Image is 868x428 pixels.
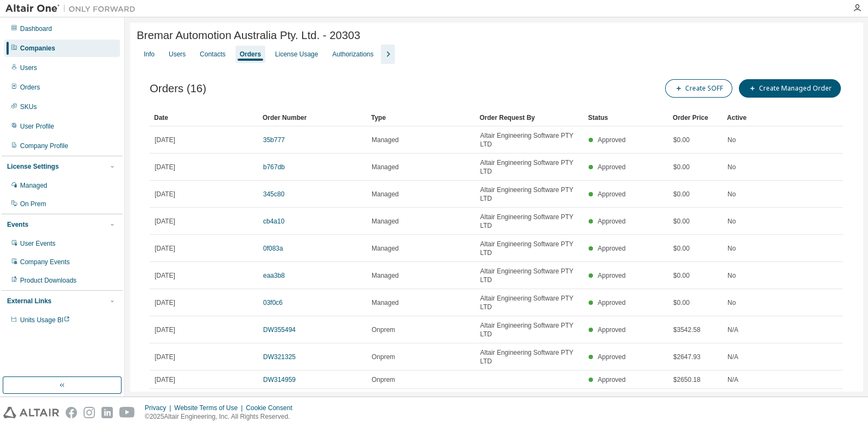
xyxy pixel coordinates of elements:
span: $0.00 [673,271,690,280]
span: Approved [598,299,626,306]
a: DW321325 [263,353,296,361]
span: No [727,217,736,226]
img: altair_logo.svg [3,407,59,418]
span: [DATE] [155,163,175,171]
span: Bremar Automotion Australia Pty. Ltd. - 20303 [137,29,360,42]
a: eaa3b8 [263,272,285,279]
span: $0.00 [673,244,690,253]
span: $0.00 [673,217,690,226]
span: $0.00 [673,136,690,144]
span: Approved [598,163,626,171]
span: Altair Engineering Software PTY LTD [480,158,579,176]
div: Company Profile [20,142,68,150]
div: User Events [20,239,55,248]
span: Approved [598,376,626,384]
span: Altair Engineering Software PTY LTD [480,240,579,257]
div: Companies [20,44,55,53]
span: Onprem [372,325,395,334]
span: Approved [598,190,626,198]
div: Status [588,109,664,126]
span: N/A [727,353,738,361]
span: Altair Engineering Software PTY LTD [480,348,579,366]
img: linkedin.svg [101,407,113,418]
span: Altair Engineering Software PTY LTD [480,186,579,203]
span: Managed [372,298,399,307]
div: External Links [7,297,52,305]
span: [DATE] [155,375,175,384]
span: Onprem [372,353,395,361]
span: No [727,163,736,171]
button: Create SOFF [665,79,732,98]
span: Approved [598,218,626,225]
span: Managed [372,136,399,144]
span: $2650.18 [673,375,700,384]
span: Managed [372,244,399,253]
div: Type [371,109,471,126]
span: $0.00 [673,190,690,199]
div: Orders [240,50,261,59]
div: Authorizations [332,50,373,59]
img: facebook.svg [66,407,77,418]
img: instagram.svg [84,407,95,418]
span: N/A [727,375,738,384]
span: No [727,271,736,280]
div: Users [20,63,37,72]
span: Approved [598,326,626,334]
span: Altair Engineering Software PTY LTD [480,131,579,149]
img: youtube.svg [119,407,135,418]
div: Managed [20,181,47,190]
span: Approved [598,272,626,279]
span: Altair Engineering Software PTY LTD [480,321,579,338]
span: $3542.58 [673,325,700,334]
img: Altair One [5,3,141,14]
a: 345c80 [263,190,284,198]
span: Approved [598,136,626,144]
span: [DATE] [155,271,175,280]
span: $2647.93 [673,353,700,361]
p: © 2025 Altair Engineering, Inc. All Rights Reserved. [145,412,299,421]
div: Order Price [673,109,718,126]
span: Altair Engineering Software PTY LTD [480,213,579,230]
span: Approved [598,245,626,252]
span: Altair Engineering Software PTY LTD [480,267,579,284]
span: No [727,136,736,144]
div: Users [169,50,186,59]
a: DW355494 [263,326,296,334]
div: Info [144,50,155,59]
div: Active [727,109,773,126]
span: No [727,298,736,307]
div: Website Terms of Use [174,404,246,412]
span: $0.00 [673,298,690,307]
span: N/A [727,325,738,334]
span: Managed [372,217,399,226]
span: [DATE] [155,244,175,253]
div: Events [7,220,28,229]
div: Order Request By [480,109,579,126]
span: [DATE] [155,217,175,226]
div: Product Downloads [20,276,76,285]
div: On Prem [20,200,46,208]
span: [DATE] [155,353,175,361]
div: SKUs [20,103,37,111]
div: License Settings [7,162,59,171]
div: Privacy [145,404,174,412]
div: Date [154,109,254,126]
div: License Usage [275,50,318,59]
a: DW314959 [263,376,296,384]
span: $0.00 [673,163,690,171]
span: Managed [372,163,399,171]
a: 35b777 [263,136,285,144]
span: Altair Engineering Software PTY LTD [480,294,579,311]
span: Units Usage BI [20,316,70,324]
span: Onprem [372,375,395,384]
span: [DATE] [155,190,175,199]
span: No [727,190,736,199]
span: Managed [372,271,399,280]
div: Order Number [263,109,362,126]
span: [DATE] [155,298,175,307]
a: 03f0c6 [263,299,283,306]
span: No [727,244,736,253]
a: cb4a10 [263,218,284,225]
div: Orders [20,83,40,92]
div: User Profile [20,122,54,131]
